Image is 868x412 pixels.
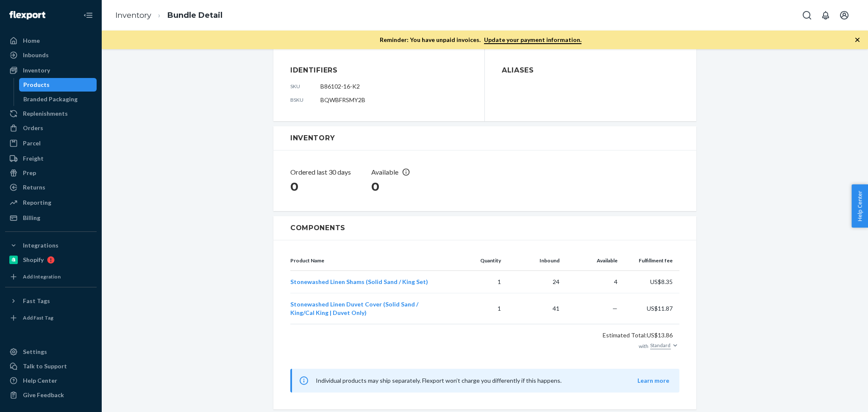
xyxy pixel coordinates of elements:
[5,211,97,225] a: Billing
[290,65,467,75] h3: Identifiers
[621,293,679,324] td: US$11.87
[504,251,563,271] th: Inbound
[836,7,853,24] button: Open account menu
[504,271,563,293] td: 24
[5,253,97,267] a: Shopify
[371,179,379,194] span: 0
[371,168,398,176] span: Available
[290,83,303,90] p: sku
[23,169,36,177] div: Prep
[5,294,97,308] button: Fast Tags
[563,251,621,271] th: Available
[23,51,49,59] div: Inbounds
[290,251,446,271] th: Product Name
[817,7,834,24] button: Open notifications
[5,196,97,209] a: Reporting
[23,198,51,207] div: Reporting
[639,343,648,349] span: with
[290,133,679,143] h3: Inventory
[5,64,97,77] a: Inventory
[23,109,68,118] div: Replenishments
[23,154,44,163] div: Freight
[108,3,229,28] ol: breadcrumbs
[612,305,618,312] span: —
[167,11,223,20] a: Bundle Detail
[5,345,97,359] a: Settings
[5,311,97,325] a: Add Fast Tag
[5,121,97,135] a: Orders
[23,66,50,75] div: Inventory
[115,11,151,20] a: Inventory
[23,214,40,222] div: Billing
[23,241,58,250] div: Integrations
[851,184,868,228] button: Help Center
[484,36,581,44] a: Update your payment information.
[446,271,504,293] td: 1
[5,239,97,252] button: Integrations
[380,36,581,44] p: Reminder: You have unpaid invoices.
[504,293,563,324] td: 41
[23,362,67,370] div: Talk to Support
[621,251,679,271] th: Fulfillment fee
[80,7,97,24] button: Close Navigation
[290,278,428,285] a: Stonewashed Linen Shams (Solid Sand / King Set)
[5,136,97,150] a: Parcel
[798,7,815,24] button: Open Search Box
[502,65,679,75] h3: Aliases
[23,256,44,264] div: Shopify
[19,92,97,106] a: Branded Packaging
[5,166,97,180] a: Prep
[621,271,679,293] td: US$8.35
[290,168,351,176] span: Ordered last 30 days
[23,124,43,132] div: Orders
[23,139,41,148] div: Parcel
[290,301,418,316] a: Stonewashed Linen Duvet Cover (Solid Sand / King/Cal King | Duvet Only)
[637,376,669,385] button: Learn more
[5,107,97,120] a: Replenishments
[446,251,504,271] th: Quantity
[290,223,679,233] h3: Components
[563,271,621,293] td: 4
[23,81,50,89] div: Products
[23,348,47,356] div: Settings
[5,359,97,373] a: Talk to Support
[23,273,61,280] div: Add Integration
[23,376,57,385] div: Help Center
[603,331,679,340] div: Estimated Total: US$13.86
[5,181,97,194] a: Returns
[9,11,45,19] img: Flexport logo
[23,391,64,399] div: Give Feedback
[23,36,40,45] div: Home
[5,374,97,387] a: Help Center
[320,96,365,103] span: BQWBFRSMY2B
[5,388,97,402] button: Give Feedback
[23,314,53,321] div: Add Fast Tag
[5,34,97,47] a: Home
[23,297,50,305] div: Fast Tags
[23,95,78,103] div: Branded Packaging
[290,96,303,103] p: bsku
[5,152,97,165] a: Freight
[19,78,97,92] a: Products
[316,377,562,384] span: Individual products may ship separately. Flexport won’t charge you differently if this happens.
[5,270,97,284] a: Add Integration
[23,183,45,192] div: Returns
[320,83,360,90] span: B86102-16-K2
[650,342,670,349] div: Standard
[5,48,97,62] a: Inbounds
[446,293,504,324] td: 1
[290,179,298,194] span: 0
